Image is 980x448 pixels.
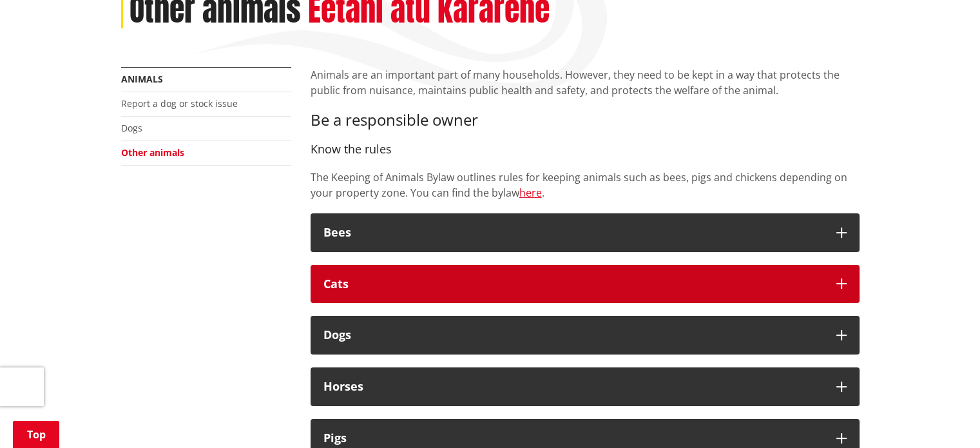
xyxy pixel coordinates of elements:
[311,170,860,200] p: The Keeping of Animals Bylaw outlines rules for keeping animals such as bees, pigs and chickens d...
[311,111,860,130] h3: Be a responsible owner
[323,329,823,342] div: Dogs
[921,394,967,440] iframe: Messenger Launcher
[311,142,860,157] h4: Know the rules
[323,432,823,445] div: Pigs
[13,421,59,448] a: Top
[311,316,860,355] button: Dogs
[323,380,823,393] div: Horses
[121,97,238,110] a: Report a dog or stock issue
[311,213,860,252] button: Bees
[121,122,142,134] a: Dogs
[311,367,860,406] button: Horses
[519,186,542,200] a: here
[121,146,184,159] a: Other animals
[121,73,163,85] a: Animals
[311,67,860,98] p: Animals are an important part of many households. However, they need to be kept in a way that pro...
[323,278,823,291] div: Cats
[311,265,860,304] button: Cats
[323,226,823,239] div: Bees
